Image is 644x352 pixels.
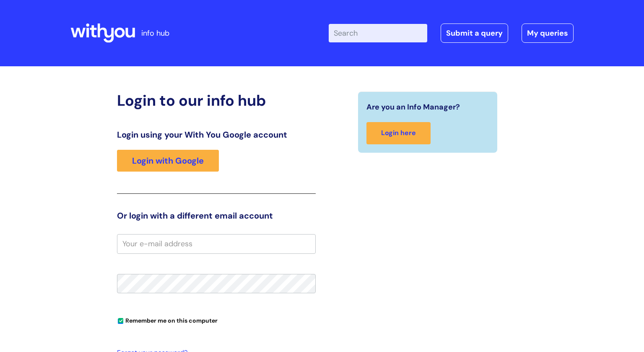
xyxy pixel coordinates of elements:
[141,26,169,40] p: info hub
[441,23,508,43] a: Submit a query
[117,130,316,140] h3: Login using your With You Google account
[366,100,460,114] span: Are you an Info Manager?
[522,23,574,43] a: My queries
[117,234,316,253] input: Your e-mail address
[117,313,316,327] div: You can uncheck this option if you're logging in from a shared device
[329,24,427,42] input: Search
[366,122,431,144] a: Login here
[117,91,316,110] h2: Login to our info hub
[118,318,123,324] input: Remember me on this computer
[117,315,218,324] label: Remember me on this computer
[117,150,219,172] a: Login with Google
[117,211,316,221] h3: Or login with a different email account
